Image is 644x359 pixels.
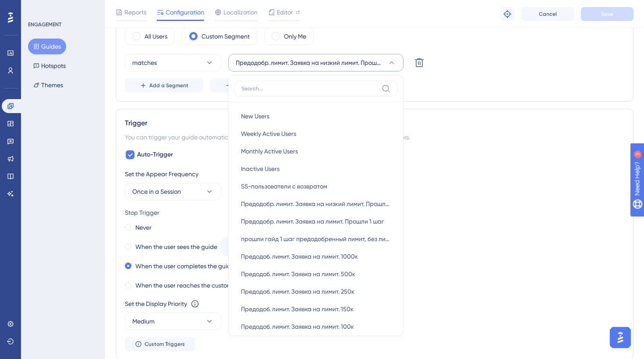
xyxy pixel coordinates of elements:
[241,164,280,174] span: Inactive Users
[149,82,188,89] span: Add a Segment
[241,269,355,279] span: Предодоб. лимит. Заявка на лимит. 500к
[125,183,221,200] button: Once in a Session
[125,118,624,128] div: Trigger
[234,283,398,300] button: Предодоб. лимит. Заявка на лимит. 250к
[41,60,66,71] ya-tr-span: Hotspots
[284,31,306,42] label: Only Me
[28,77,68,93] button: Themes
[234,195,398,213] button: Предодобр. лимит. Заявка на низкий лимит. Прошли 1 шаг
[202,31,250,42] label: Custom Segment
[241,111,269,121] span: New Users
[234,248,398,265] button: Предодоб. лимит. Заявка на лимит. 1000к
[28,21,61,28] ya-tr-span: ENGAGEMENT
[241,181,327,192] span: SS-пользователи с возвратом
[241,234,391,244] span: прошли гайд 1 шаг предодобренный лимит, без лимита
[166,7,204,18] span: Configuration
[145,341,185,348] span: Custom Triggers
[241,286,354,297] span: Предодоб. лимит. Заявка на лимит. 250к
[607,324,633,351] iframe: UserGuiding AI Assistant Launcher
[41,80,63,90] ya-tr-span: Themes
[125,132,624,142] div: You can trigger your guide automatically when the target URL is visited, and/or use the custom tr...
[125,337,195,351] button: Custom Triggers
[234,178,398,195] button: SS-пользователи с возвратом
[132,186,181,197] span: Once in a Session
[125,299,187,309] div: Set the Display Priority
[135,222,152,233] label: Never
[125,78,203,92] button: Add a Segment
[241,321,354,332] span: Предодоб. лимит. Заявка на лимит. 100к
[228,54,403,71] button: Предодобр. лимит. Заявка на низкий лимит. Прошли 1 шаг
[132,316,155,327] span: Medium
[21,2,55,13] span: Need Help?
[234,265,398,283] button: Предодоб. лимит. Заявка на лимит. 500к
[223,7,258,18] span: Localization
[539,11,557,18] span: Cancel
[135,242,217,252] label: When the user sees the guide
[234,213,398,230] button: Предодобр. лимит. Заявка на лимит. Прошли 1 шаг
[125,169,624,179] div: Set the Appear Frequency
[241,199,391,209] span: Предодобр. лимит. Заявка на низкий лимит. Прошли 1 шаг
[124,7,146,18] span: Reports
[241,216,384,227] span: Предодобр. лимит. Заявка на лимит. Прошли 1 шаг
[234,230,398,248] button: прошли гайд 1 шаг предодобренный лимит, без лимита
[277,7,293,18] span: Editor
[137,149,173,160] span: Auto-Trigger
[135,261,234,271] label: When the user completes the guide
[210,78,296,92] button: Create a Segment
[145,31,167,42] label: All Users
[234,125,398,142] button: Weekly Active Users
[28,58,71,74] button: Hotspots
[241,85,378,92] input: Search...
[28,39,66,54] button: Guides
[241,304,354,314] span: Предодоб. лимит. Заявка на лимит. 150к
[236,57,384,68] span: Предодобр. лимит. Заявка на низкий лимит. Прошли 1 шаг
[601,11,613,18] span: Save
[521,7,574,21] button: Cancel
[241,251,358,262] span: Предодоб. лимит. Заявка на лимит. 1000к
[581,7,633,21] button: Save
[234,142,398,160] button: Monthly Active Users
[241,128,296,139] span: Weekly Active Users
[135,280,246,291] label: When the user reaches the custom goal
[125,54,221,71] button: matches
[241,146,298,156] span: Monthly Active Users
[125,313,221,330] button: Medium
[234,318,398,335] button: Предодоб. лимит. Заявка на лимит. 100к
[234,300,398,318] button: Предодоб. лимит. Заявка на лимит. 150к
[61,4,64,11] div: 3
[234,160,398,178] button: Inactive Users
[41,41,61,52] ya-tr-span: Guides
[234,107,398,125] button: New Users
[132,57,157,68] span: matches
[125,207,624,218] div: Stop Trigger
